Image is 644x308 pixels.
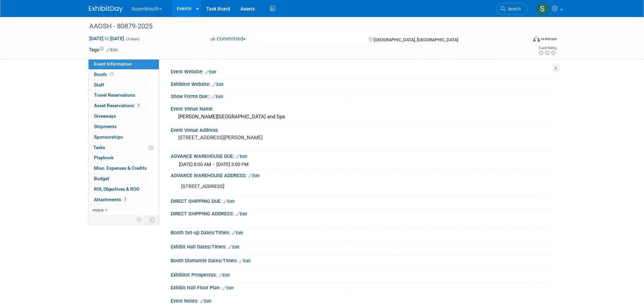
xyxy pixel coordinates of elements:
a: Edit [228,245,239,250]
a: Edit [232,231,243,235]
div: [PERSON_NAME][GEOGRAPHIC_DATA] and Spa [176,112,550,122]
div: Exhibitor Prospectus: [171,270,555,279]
a: Edit [222,286,234,290]
div: Exhibit Hall Floor Plan: [171,283,555,291]
span: to [103,36,110,41]
a: Giveaways [89,111,159,121]
td: Toggle Event Tabs [145,215,159,224]
img: Samantha Meyers [536,2,549,15]
span: Tasks [93,145,105,150]
span: Attachments [94,197,128,202]
pre: [STREET_ADDRESS][PERSON_NAME] [178,135,324,141]
a: Budget [89,174,159,184]
td: Personalize Event Tab Strip [134,215,145,224]
div: Exhibitor Website: [171,79,555,88]
span: Booth [94,72,115,77]
div: In-Person [541,37,557,42]
a: Edit [200,299,211,304]
div: Event Notes: [171,296,555,305]
span: 7 [136,103,141,108]
div: Event Website: [171,67,555,75]
div: DIRECT SHIPPING DUE: [171,196,555,205]
span: Sponsorships [94,134,123,140]
div: Booth Set-up Dates/Times: [171,228,555,236]
a: Travel Reservations [89,90,159,100]
a: Event Information [89,59,159,69]
div: ADVANCE WAREHOUSE ADDRESS: [171,170,555,179]
a: Staff [89,80,159,90]
a: Edit [212,82,223,87]
span: more [93,207,103,213]
span: Event Information [94,61,132,67]
a: Edit [236,212,247,216]
a: Sponsorships [89,132,159,142]
div: Event Venue Name: [171,104,555,112]
span: Budget [94,176,109,181]
img: Format-Inperson.png [533,36,540,42]
span: [DATE] [DATE] [89,35,124,42]
div: ADVANCE WAREHOUSE DUE: [171,151,555,160]
a: more [89,205,159,215]
div: Event Venue Address: [171,125,555,134]
span: Booth not reserved yet [109,72,115,77]
div: Show Forms Due:: [171,91,555,100]
a: Edit [248,173,260,178]
a: Misc. Expenses & Credits [89,163,159,173]
a: Edit [239,259,251,263]
a: Playbook [89,153,159,163]
span: Staff [94,82,104,88]
span: (3 days) [125,37,140,41]
div: Event Format [487,35,557,45]
div: Event Rating [538,46,556,50]
span: 1 [123,197,128,202]
div: Booth Dismantle Dates/Times: [171,256,555,264]
a: Edit [219,273,230,278]
a: Edit [106,48,118,52]
a: Search [496,3,527,15]
div: DIRECT SHIPPING ADDRESS: [171,209,555,217]
a: Asset Reservations7 [89,101,159,111]
a: ROI, Objectives & ROO [89,184,159,194]
a: Edit [205,70,216,74]
a: Tasks [89,143,159,153]
div: AAOSH - 80879-2025 [87,20,517,32]
span: ROI, Objectives & ROO [94,186,139,192]
button: Committed [208,35,248,43]
a: Booth [89,70,159,80]
td: Tags [89,46,118,53]
span: [DATE] 8:00 AM - [DATE] 3:00 PM [179,162,248,167]
span: Giveaways [94,113,116,119]
a: Edit [212,94,223,99]
div: [STREET_ADDRESS] [176,180,481,193]
a: Edit [223,199,235,204]
span: Asset Reservations [94,103,141,108]
a: Edit [236,154,247,159]
img: ExhibitDay [89,6,123,13]
span: Misc. Expenses & Credits [94,165,147,171]
span: Travel Reservations [94,92,135,98]
span: [GEOGRAPHIC_DATA], [GEOGRAPHIC_DATA] [374,37,458,42]
a: Shipments [89,122,159,132]
span: Shipments [94,124,117,129]
span: Playbook [94,155,114,160]
span: Search [505,6,521,11]
div: Exhibit Hall Dates/Times: [171,242,555,251]
a: Attachments1 [89,195,159,205]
